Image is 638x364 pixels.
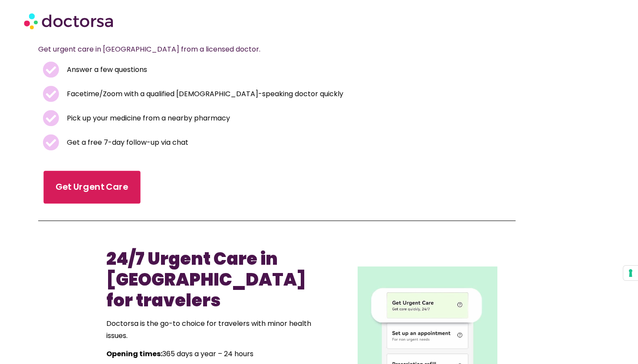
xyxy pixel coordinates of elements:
span: Get a free 7-day follow-up via chat [65,136,188,149]
p: Get urgent care in [GEOGRAPHIC_DATA] from a licensed doctor. [38,43,495,55]
span: Get Urgent Care [56,181,128,194]
b: Opening times: [106,349,162,359]
b: 24/7 Urgent Care in [GEOGRAPHIC_DATA] for travelers [106,247,306,312]
span: Pick up your medicine from a nearby pharmacy [65,112,230,124]
p: 365 days a year – 24 hours [106,348,315,360]
a: Get Urgent Care [44,171,141,204]
span: Facetime/Zoom with a qualified [DEMOGRAPHIC_DATA]-speaking doctor quickly [65,88,343,100]
p: Doctorsa is the go-to choice for travelers with minor health issues. [106,318,315,342]
span: Answer a few questions [65,64,147,76]
button: Your consent preferences for tracking technologies [623,266,638,280]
